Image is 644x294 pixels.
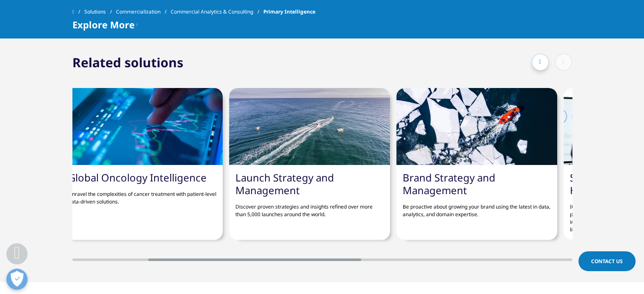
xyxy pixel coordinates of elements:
a: Launch Strategy and Management [235,170,334,197]
span: Contact Us [591,258,623,265]
p: Be proactive about growing your brand using the latest in data, analytics, and domain expertise. [403,197,551,218]
a: Global Oncology Intelligence [68,170,207,184]
h2: Related solutions [72,54,183,71]
span: Explore More [72,19,135,30]
p: Unravel the complexities of cancer treatment with patient-level data-driven solutions. [68,184,216,206]
p: Discover proven strategies and insights refined over more than 5,000 launches around the world. [235,197,384,218]
a: Brand Strategy and Management [403,170,495,197]
a: Contact Us [578,251,636,271]
span: Primary Intelligence [263,4,315,19]
a: Commercialization [116,4,171,19]
a: Commercial Analytics & Consulting [171,4,263,19]
a: Solutions [84,4,116,19]
button: Open Preferences [6,269,28,290]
